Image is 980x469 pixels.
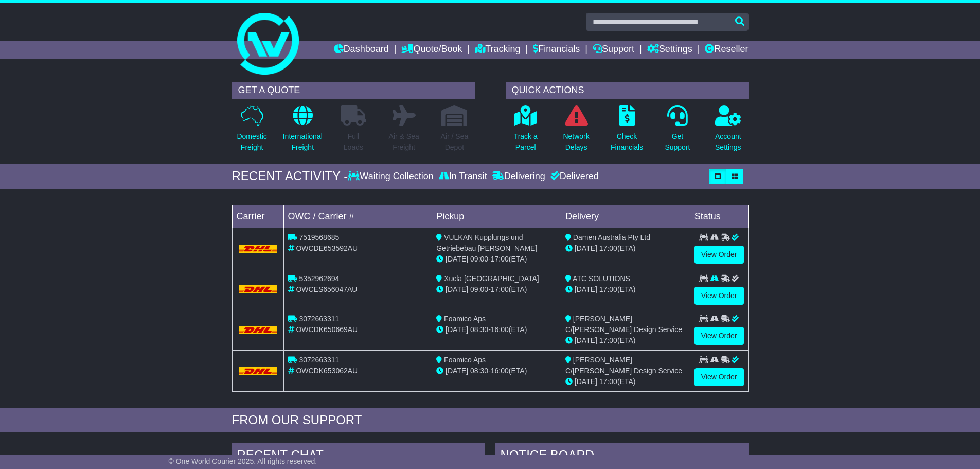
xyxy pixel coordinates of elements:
p: Check Financials [611,131,643,153]
img: DHL.png [239,326,277,334]
span: [PERSON_NAME] C/[PERSON_NAME] Design Service [565,315,682,334]
span: [PERSON_NAME] C/[PERSON_NAME] Design Service [565,356,682,375]
p: Air / Sea Depot [441,131,469,153]
div: - (ETA) [436,366,557,376]
p: Get Support [665,131,690,153]
a: InternationalFreight [282,105,323,159]
span: [DATE] [446,285,468,293]
p: Track a Parcel [514,131,538,153]
span: Damen Australia Pty Ltd [573,233,650,241]
td: Delivery [561,205,690,228]
span: OWCDK650669AU [296,325,358,334]
td: Status [690,205,748,228]
div: (ETA) [565,335,686,346]
span: [DATE] [446,255,468,263]
p: Full Loads [341,131,366,153]
p: Network Delays [563,131,589,153]
span: 17:00 [599,285,617,293]
img: DHL.png [239,367,277,375]
div: (ETA) [565,284,686,295]
div: Delivering [490,171,548,182]
p: Air & Sea Freight [389,131,419,153]
span: 17:00 [491,255,509,263]
span: OWCDE653592AU [296,244,358,252]
div: Waiting Collection [348,171,436,182]
span: Xucla [GEOGRAPHIC_DATA] [444,274,539,283]
div: In Transit [436,171,490,182]
span: Foamico Aps [444,315,486,323]
span: 09:00 [470,255,488,263]
td: Pickup [432,205,561,228]
div: - (ETA) [436,324,557,335]
span: 16:00 [491,367,509,375]
div: Delivered [548,171,599,182]
span: [DATE] [446,325,468,334]
a: Support [593,41,634,59]
a: DomesticFreight [236,105,267,159]
span: OWCES656047AU [296,285,357,293]
span: 17:00 [599,244,617,252]
span: VULKAN Kupplungs und Getriebebau [PERSON_NAME] [436,233,537,252]
span: [DATE] [446,367,468,375]
td: Carrier [232,205,283,228]
span: 09:00 [470,285,488,293]
span: 7519568685 [299,233,339,241]
span: Foamico Aps [444,356,486,364]
a: GetSupport [664,105,690,159]
div: - (ETA) [436,254,557,265]
p: Domestic Freight [237,131,266,153]
span: [DATE] [575,336,597,344]
span: OWCDK653062AU [296,367,358,375]
span: 16:00 [491,325,509,334]
a: Track aParcel [513,105,538,159]
a: Tracking [475,41,520,59]
div: GET A QUOTE [232,82,475,99]
div: (ETA) [565,243,686,254]
span: 08:30 [470,367,488,375]
div: QUICK ACTIONS [506,82,749,99]
a: View Order [694,327,744,345]
a: Quote/Book [401,41,462,59]
img: DHL.png [239,285,277,293]
p: International Freight [283,131,323,153]
a: Settings [647,41,692,59]
span: 17:00 [491,285,509,293]
a: View Order [694,246,744,264]
div: (ETA) [565,376,686,387]
div: FROM OUR SUPPORT [232,413,749,428]
td: OWC / Carrier # [283,205,432,228]
p: Account Settings [715,131,741,153]
div: RECENT ACTIVITY - [232,169,348,184]
a: View Order [694,287,744,305]
span: 17:00 [599,336,617,344]
img: DHL.png [239,245,277,253]
a: NetworkDelays [562,105,590,159]
a: Dashboard [334,41,389,59]
span: © One World Courier 2025. All rights reserved. [169,457,317,465]
a: Financials [533,41,580,59]
div: - (ETA) [436,284,557,295]
span: [DATE] [575,244,597,252]
span: 5352962694 [299,274,339,283]
span: 17:00 [599,377,617,386]
span: 08:30 [470,325,488,334]
span: ATC SOLUTIONS [573,274,630,283]
a: View Order [694,368,744,386]
span: 3072663311 [299,315,339,323]
span: 3072663311 [299,356,339,364]
a: Reseller [705,41,748,59]
a: AccountSettings [715,105,742,159]
span: [DATE] [575,285,597,293]
span: [DATE] [575,377,597,386]
a: CheckFinancials [610,105,644,159]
